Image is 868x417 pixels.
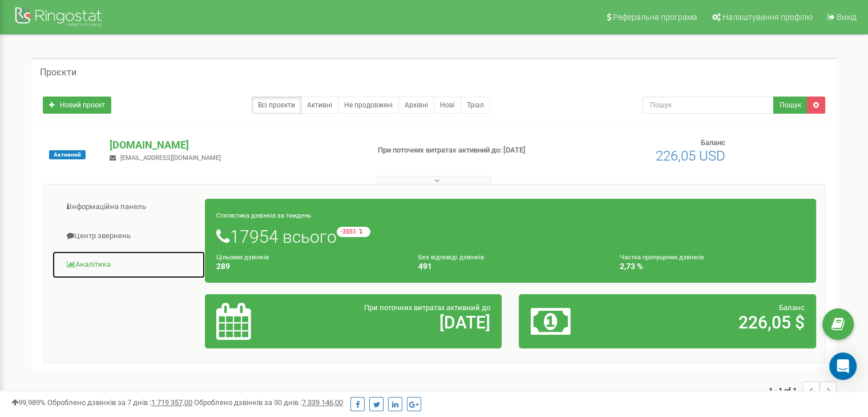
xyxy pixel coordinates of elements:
div: Open Intercom Messenger [829,352,857,380]
span: [EMAIL_ADDRESS][DOMAIN_NAME] [120,154,221,162]
nav: ... [769,370,837,410]
span: Вихід [837,13,857,22]
a: Центр звернень [52,222,205,250]
a: Архівні [398,97,434,114]
span: Активний [49,150,86,159]
span: Баланс [779,303,805,312]
small: -3551 [337,227,370,237]
span: Налаштування профілю [722,13,813,22]
p: При поточних витратах активний до: [DATE] [378,145,560,156]
h4: 2,73 % [620,262,805,271]
h2: 226,05 $ [628,313,805,332]
a: Не продовжені [338,97,399,114]
span: Баланс [701,138,725,147]
a: Активні [301,97,338,114]
small: Статистика дзвінків за тиждень [216,212,311,219]
span: 1 - 1 of 1 [769,382,802,399]
h4: 491 [418,262,603,271]
u: 1 719 357,00 [151,398,192,407]
a: Інформаційна панель [52,193,205,221]
span: 99,989% [11,398,46,407]
button: Пошук [773,97,808,114]
span: Реферальна програма [613,13,697,22]
u: 7 339 146,00 [302,398,343,407]
small: Цільових дзвінків [216,254,269,261]
h5: Проєкти [40,67,76,78]
h1: 17954 всього [216,227,805,246]
input: Пошук [643,97,774,114]
a: Аналiтика [52,251,205,279]
a: Нові [434,97,461,114]
h4: 289 [216,262,401,271]
a: Всі проєкти [252,97,301,114]
span: При поточних витратах активний до [364,303,490,312]
small: Без відповіді дзвінків [418,254,484,261]
a: Новий проєкт [43,97,111,114]
h2: [DATE] [313,313,490,332]
small: Частка пропущених дзвінків [620,254,704,261]
span: Оброблено дзвінків за 30 днів : [194,398,343,407]
span: 226,05 USD [656,148,725,164]
span: Оброблено дзвінків за 7 днів : [47,398,192,407]
p: [DOMAIN_NAME] [110,138,359,153]
a: Тріал [461,97,490,114]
